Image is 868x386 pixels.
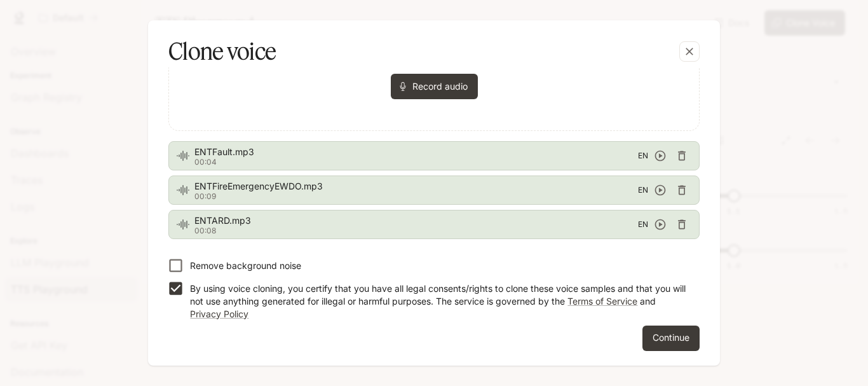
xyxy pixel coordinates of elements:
span: EN [638,149,648,162]
a: Terms of Service [567,296,637,307]
b: or [430,57,439,67]
p: Remove background noise [190,259,301,272]
p: 00:04 [194,158,638,166]
p: By using voice cloning, you certify that you have all legal consents/rights to clone these voice ... [190,282,689,321]
button: Record audio [391,74,478,99]
span: ENTFireEmergencyEWDO.mp3 [194,180,638,193]
p: 00:09 [194,193,638,200]
span: EN [638,218,648,231]
a: Privacy Policy [190,308,248,319]
p: 00:08 [194,227,638,235]
h5: Clone voice [168,36,276,67]
button: Continue [642,326,700,351]
span: ENTARD.mp3 [194,214,638,227]
span: ENTFault.mp3 [194,146,638,158]
span: EN [638,184,648,196]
